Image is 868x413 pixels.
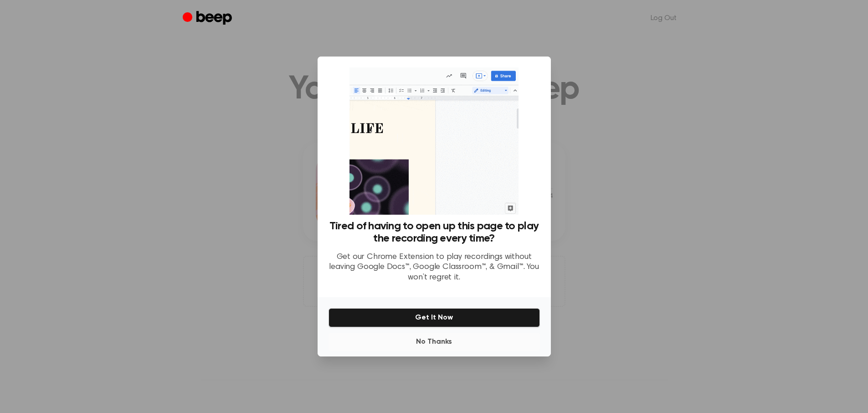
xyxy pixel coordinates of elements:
img: Beep extension in action [349,67,519,215]
p: Get our Chrome Extension to play recordings without leaving Google Docs™, Google Classroom™, & Gm... [329,252,540,283]
button: Get It Now [329,308,540,327]
a: Log Out [642,7,686,29]
button: No Thanks [329,333,540,351]
h3: Tired of having to open up this page to play the recording every time? [329,220,540,245]
a: Beep [183,10,234,27]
